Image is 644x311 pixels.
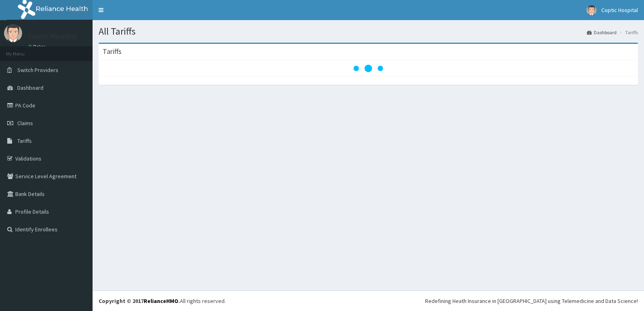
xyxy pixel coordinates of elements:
[586,5,597,15] img: User Image
[425,297,638,305] div: Redefining Heath Insurance in [GEOGRAPHIC_DATA] using Telemedicine and Data Science!
[4,24,22,42] img: User Image
[17,84,43,91] span: Dashboard
[17,137,32,144] span: Tariffs
[144,297,178,305] a: RelianceHMO
[617,29,638,36] li: Tariffs
[17,66,58,74] span: Switch Providers
[587,29,617,36] a: Dashboard
[28,33,77,40] p: Coptic Hospital
[99,297,180,305] strong: Copyright © 2017 .
[17,119,33,127] span: Claims
[601,6,638,14] span: Coptic Hospital
[352,52,384,84] svg: audio-loading
[103,48,122,55] h3: Tariffs
[93,290,644,311] footer: All rights reserved.
[28,44,47,49] a: Online
[99,26,638,37] h1: All Tariffs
